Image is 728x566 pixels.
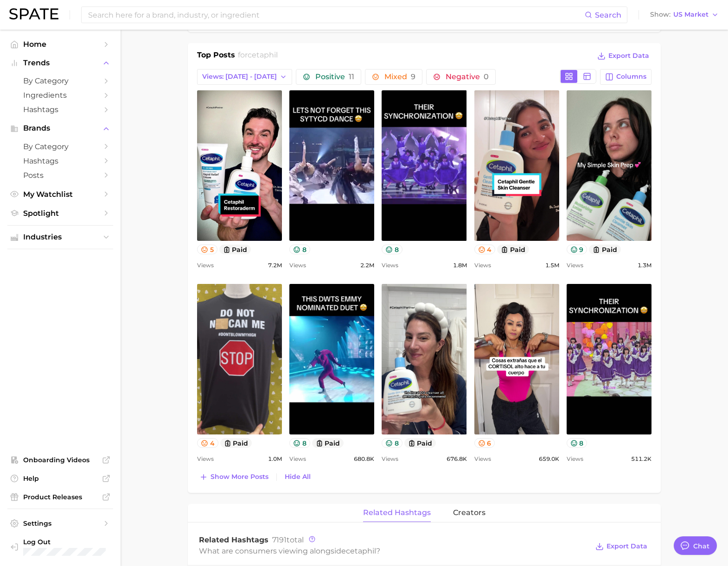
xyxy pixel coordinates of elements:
[202,73,277,81] span: Views: [DATE] - [DATE]
[23,538,106,546] span: Log Out
[23,493,97,501] span: Product Releases
[7,102,113,117] a: Hashtags
[23,233,97,241] span: Industries
[650,12,671,17] span: Show
[87,7,585,23] input: Search here for a brand, industry, or ingredient
[272,535,304,544] span: total
[220,438,252,448] button: paid
[382,260,398,271] span: Views
[404,438,436,448] button: paid
[7,154,113,168] a: Hashtags
[453,509,485,517] span: creators
[282,471,313,483] button: Hide All
[23,171,97,180] span: Posts
[7,206,113,220] a: Spotlight
[593,540,650,553] button: Export Data
[23,456,97,464] span: Onboarding Videos
[197,438,218,448] button: 4
[289,260,306,271] span: Views
[23,105,97,114] span: Hashtags
[638,260,651,271] span: 1.3m
[474,260,491,271] span: Views
[484,72,489,81] span: 0
[384,73,415,81] span: Mixed
[7,490,113,504] a: Product Releases
[382,438,402,448] button: 8
[268,260,282,271] span: 7.2m
[23,474,97,483] span: Help
[289,438,310,448] button: 8
[23,190,97,199] span: My Watchlist
[199,545,588,557] div: What are consumers viewing alongside ?
[7,453,113,467] a: Onboarding Videos
[23,40,97,49] span: Home
[497,245,529,254] button: paid
[382,453,398,465] span: Views
[411,72,415,81] span: 9
[7,56,113,70] button: Trends
[23,59,97,67] span: Trends
[23,157,97,165] span: Hashtags
[360,260,374,271] span: 2.2m
[7,187,113,201] a: My Watchlist
[7,535,113,559] a: Log out. Currently logged in with e-mail yumi.toki@spate.nyc.
[474,438,495,448] button: 6
[272,535,287,544] span: 7191
[268,453,282,465] span: 1.0m
[9,8,58,19] img: SPATE
[197,471,271,484] button: Show more posts
[23,519,97,528] span: Settings
[607,542,647,550] span: Export Data
[7,230,113,244] button: Industries
[7,74,113,88] a: by Category
[447,453,467,465] span: 676.8k
[23,142,97,151] span: by Category
[382,245,402,254] button: 8
[23,209,97,218] span: Spotlight
[238,50,278,63] h2: for
[446,73,489,81] span: Negative
[289,245,310,254] button: 8
[7,121,113,135] button: Brands
[474,453,491,465] span: Views
[23,124,97,132] span: Brands
[197,245,217,254] button: 5
[219,245,251,254] button: paid
[23,76,97,85] span: by Category
[7,168,113,182] a: Posts
[354,453,374,465] span: 680.8k
[567,245,588,254] button: 9
[453,260,467,271] span: 1.8m
[285,473,311,481] span: Hide All
[7,139,113,154] a: by Category
[600,69,651,85] button: Columns
[23,91,97,100] span: Ingredients
[197,453,214,465] span: Views
[567,260,583,271] span: Views
[648,9,721,21] button: ShowUS Market
[474,245,496,254] button: 4
[589,245,621,254] button: paid
[7,37,113,51] a: Home
[312,438,344,448] button: paid
[608,52,649,60] span: Export Data
[673,12,709,17] span: US Market
[349,72,354,81] span: 11
[595,11,621,19] span: Search
[363,509,431,517] span: related hashtags
[616,73,646,81] span: Columns
[289,453,306,465] span: Views
[7,88,113,102] a: Ingredients
[346,547,376,555] span: cetaphil
[567,453,583,465] span: Views
[315,73,354,81] span: Positive
[248,50,278,59] span: cetaphil
[197,69,292,85] button: Views: [DATE] - [DATE]
[7,472,113,485] a: Help
[211,473,268,481] span: Show more posts
[631,453,651,465] span: 511.2k
[567,438,588,448] button: 8
[595,50,651,63] button: Export Data
[199,535,268,544] span: Related Hashtags
[197,260,214,271] span: Views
